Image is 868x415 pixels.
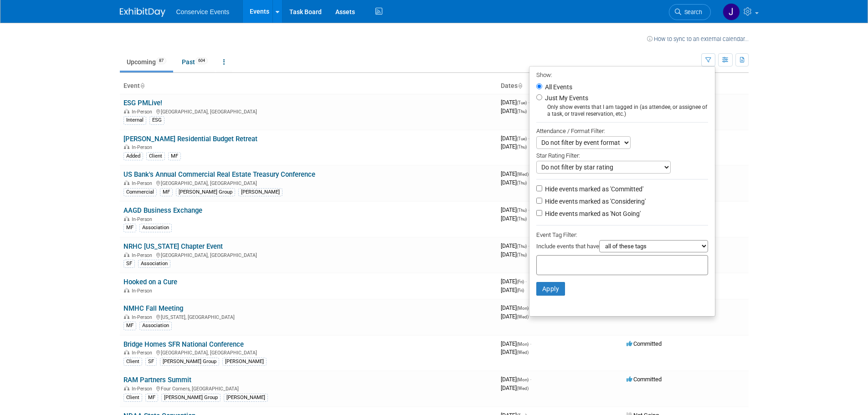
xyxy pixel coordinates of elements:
[518,82,522,89] a: Sort by Start Date
[536,149,708,161] div: Star Rating Filter:
[528,135,529,142] span: -
[517,100,527,105] span: (Tue)
[681,9,702,15] span: Search
[501,384,529,391] span: [DATE]
[723,3,740,20] img: John Taggart
[501,340,531,347] span: [DATE]
[145,394,158,402] div: MF
[501,99,529,106] span: [DATE]
[501,348,529,355] span: [DATE]
[517,136,527,141] span: (Tue)
[536,126,708,136] div: Attendance / Format Filter:
[536,282,565,296] button: Apply
[528,99,529,106] span: -
[124,252,129,257] img: In-Person Event
[195,57,208,64] span: 604
[517,172,529,177] span: (Wed)
[497,78,623,94] th: Dates
[132,216,155,222] span: In-Person
[156,57,166,64] span: 87
[124,386,129,390] img: In-Person Event
[123,260,135,268] div: SF
[543,184,643,194] label: Hide events marked as 'Committed'
[123,384,493,392] div: Four Corners, [GEOGRAPHIC_DATA]
[501,242,529,249] span: [DATE]
[501,287,524,293] span: [DATE]
[501,376,531,383] span: [DATE]
[517,386,529,391] span: (Wed)
[536,69,708,80] div: Show:
[238,188,282,196] div: [PERSON_NAME]
[160,358,219,366] div: [PERSON_NAME] Group
[123,224,136,232] div: MF
[543,84,572,90] label: All Events
[517,180,527,185] span: (Thu)
[176,8,230,15] span: Conservice Events
[120,53,173,71] a: Upcoming87
[501,135,529,142] span: [DATE]
[139,224,172,232] div: Association
[124,144,129,149] img: In-Person Event
[517,279,524,284] span: (Fri)
[124,109,129,113] img: In-Person Event
[501,313,529,320] span: [DATE]
[501,170,531,177] span: [DATE]
[120,78,497,94] th: Event
[123,348,493,356] div: [GEOGRAPHIC_DATA], [GEOGRAPHIC_DATA]
[501,215,527,222] span: [DATE]
[525,278,527,285] span: -
[168,152,181,160] div: MF
[543,197,646,206] label: Hide events marked as 'Considering'
[536,104,708,118] div: Only show events that I am tagged in (as attendee, or assignee of a task, or travel reservation, ...
[517,109,527,114] span: (Thu)
[123,108,493,115] div: [GEOGRAPHIC_DATA], [GEOGRAPHIC_DATA]
[536,230,708,240] div: Event Tag Filter:
[530,376,531,383] span: -
[543,209,641,218] label: Hide events marked as 'Not Going'
[124,314,129,319] img: In-Person Event
[530,340,531,347] span: -
[123,394,142,402] div: Client
[149,116,164,124] div: ESG
[145,358,157,366] div: SF
[123,340,244,348] a: Bridge Homes SFR National Conference
[528,206,529,213] span: -
[517,342,529,347] span: (Mon)
[123,251,493,258] div: [GEOGRAPHIC_DATA], [GEOGRAPHIC_DATA]
[146,152,165,160] div: Client
[123,376,191,384] a: RAM Partners Summit
[501,278,527,285] span: [DATE]
[543,93,588,102] label: Just My Events
[123,99,162,107] a: ESG PMLive!
[132,144,155,150] span: In-Person
[123,152,143,160] div: Added
[123,206,202,215] a: AAGD Business Exchange
[501,108,527,114] span: [DATE]
[222,358,267,366] div: [PERSON_NAME]
[669,4,711,20] a: Search
[123,278,177,286] a: Hooked on a Cure
[123,179,493,186] div: [GEOGRAPHIC_DATA], [GEOGRAPHIC_DATA]
[132,288,155,294] span: In-Person
[120,8,165,17] img: ExhibitDay
[123,304,183,313] a: NMHC Fall Meeting
[123,358,142,366] div: Client
[132,252,155,258] span: In-Person
[124,350,129,354] img: In-Person Event
[132,180,155,186] span: In-Person
[501,179,527,186] span: [DATE]
[517,288,524,293] span: (Fri)
[517,314,529,319] span: (Wed)
[123,170,315,179] a: US Bank's Annual Commercial Real Estate Treasury Conference
[123,135,257,143] a: [PERSON_NAME] Residential Budget Retreat
[501,206,529,213] span: [DATE]
[627,340,662,347] span: Committed
[517,306,529,311] span: (Mon)
[132,314,155,320] span: In-Person
[132,350,155,356] span: In-Person
[517,216,527,221] span: (Thu)
[123,242,223,251] a: NRHC [US_STATE] Chapter Event
[536,240,708,255] div: Include events that have
[123,188,157,196] div: Commercial
[160,188,173,196] div: MF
